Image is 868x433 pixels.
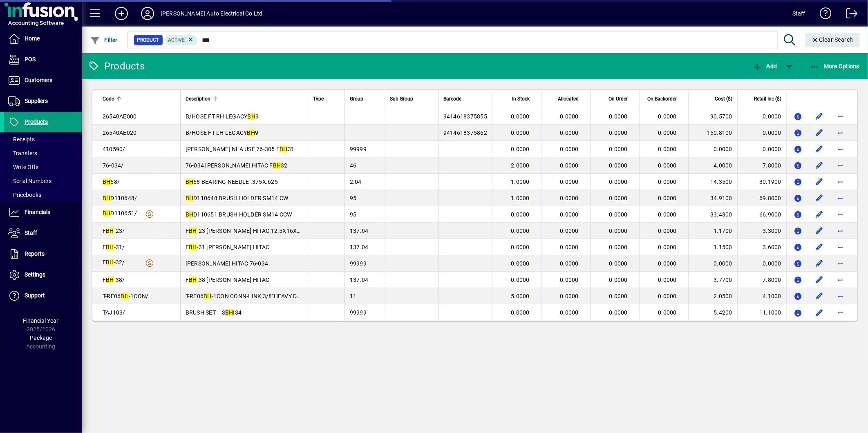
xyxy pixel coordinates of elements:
[813,110,826,123] button: Edit
[609,113,628,120] span: 0.0000
[754,94,781,103] span: Retail Inc ($)
[103,277,125,283] span: F -38/
[737,206,786,223] td: 66.9000
[511,244,530,250] span: 0.0000
[658,179,677,185] span: 0.0000
[688,190,737,206] td: 34.9100
[658,113,677,120] span: 0.0000
[186,179,278,185] span: 68 BEARING NEEDLE .375X.625
[8,150,37,156] span: Transfers
[186,129,259,136] span: B/HOSE FT LH LEGACY 9
[134,6,161,21] button: Profile
[560,129,579,136] span: 0.0000
[25,77,52,83] span: Customers
[443,113,487,120] span: 9414618375855
[4,265,82,285] a: Settings
[204,293,212,299] em: BH
[658,162,677,169] span: 0.0000
[813,192,826,205] button: Edit
[248,113,256,120] em: BH
[737,255,786,272] td: 0.0000
[350,94,380,103] div: Group
[350,244,369,250] span: 137.04
[834,257,847,270] button: More options
[737,174,786,190] td: 30.1900
[106,259,114,266] em: BH
[558,94,579,103] span: Allocated
[25,98,48,104] span: Suppliers
[658,195,677,201] span: 0.0000
[106,228,114,234] em: BH
[350,277,369,283] span: 137.04
[609,195,628,201] span: 0.0000
[609,244,628,250] span: 0.0000
[834,224,847,237] button: More options
[90,37,118,43] span: Filter
[186,277,270,283] span: F -38 [PERSON_NAME] HITAC
[189,277,197,283] em: BH
[834,208,847,221] button: More options
[805,33,860,47] button: Clear
[511,179,530,185] span: 1.0000
[4,70,82,91] a: Customers
[103,179,111,185] em: BH
[497,94,537,103] div: In Stock
[834,175,847,188] button: More options
[560,211,579,218] span: 0.0000
[737,288,786,304] td: 4.1000
[4,160,82,174] a: Write Offs
[168,37,185,43] span: Active
[225,309,233,316] em: BH
[350,260,367,267] span: 99999
[186,211,292,218] span: D110651 BRUSH HOLDER SM14 CCW
[560,162,579,169] span: 0.0000
[350,146,367,152] span: 99999
[688,304,737,321] td: 5.4200
[186,94,303,103] div: Description
[186,146,295,152] span: [PERSON_NAME] NLA USE 76-305 F 31
[443,94,487,103] div: Barcode
[4,174,82,188] a: Serial Numbers
[644,94,684,103] div: On Backorder
[4,91,82,112] a: Suppliers
[25,271,45,278] span: Settings
[688,223,737,239] td: 1.1700
[560,244,579,250] span: 0.0000
[688,108,737,125] td: 90.5700
[813,290,826,303] button: Edit
[511,146,530,152] span: 0.0000
[4,146,82,160] a: Transfers
[511,113,530,120] span: 0.0000
[350,162,357,169] span: 46
[560,293,579,299] span: 0.0000
[247,129,255,136] em: BH
[350,293,357,299] span: 11
[189,228,197,234] em: BH
[560,309,579,316] span: 0.0000
[4,244,82,264] a: Reports
[186,244,270,250] span: F -31 [PERSON_NAME] HITAC
[8,164,38,170] span: Write Offs
[560,195,579,201] span: 0.0000
[560,228,579,234] span: 0.0000
[25,35,40,42] span: Home
[161,7,262,20] div: [PERSON_NAME] Auto Electrical Co Ltd
[609,293,628,299] span: 0.0000
[186,260,268,267] span: [PERSON_NAME] HITAC 76-034
[280,146,288,152] em: BH
[688,272,737,288] td: 3.7700
[810,63,860,69] span: More Options
[350,228,369,234] span: 137.04
[25,292,45,299] span: Support
[834,159,847,172] button: More options
[658,260,677,267] span: 0.0000
[608,94,628,103] span: On Order
[186,195,289,201] span: D110648 BRUSH HOLDER SM14 CW
[25,250,45,257] span: Reports
[688,125,737,141] td: 150.8100
[609,309,628,316] span: 0.0000
[350,309,367,316] span: 99999
[313,94,324,103] span: Type
[350,94,363,103] span: Group
[715,94,732,103] span: Cost ($)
